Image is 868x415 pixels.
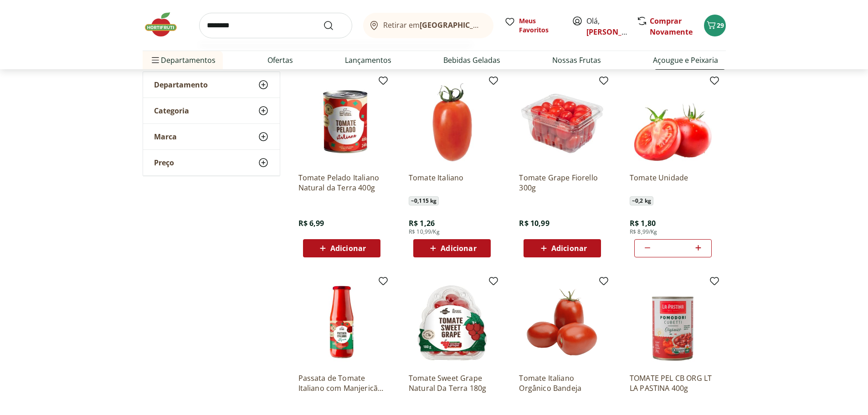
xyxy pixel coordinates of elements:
[150,49,216,71] span: Departamentos
[345,55,391,66] a: Lançamentos
[154,132,177,141] span: Marca
[519,279,606,366] img: Tomate Italiano Orgânico Bandeja
[519,218,549,228] span: R$ 10,99
[298,373,385,393] a: Passata de Tomate Italiano com Manjericão Natural da Terra 680g
[551,245,587,252] span: Adicionar
[298,279,385,366] img: Passata de Tomate Italiano com Manjericão Natural da Terra 680g
[409,279,495,366] img: Tomate Sweet Grape Natural Da Terra 180g
[143,98,280,123] button: Categoria
[409,79,495,165] img: Tomate Italiano
[630,373,716,393] a: TOMATE PEL CB ORG LT LA PASTINA 400g
[154,158,174,167] span: Preço
[586,27,646,37] a: [PERSON_NAME]
[519,173,606,193] a: Tomate Grape Fiorello 300g
[409,228,440,236] span: R$ 10,99/Kg
[630,228,657,236] span: R$ 8,99/Kg
[267,55,293,66] a: Ofertas
[630,196,653,205] span: ~ 0,2 kg
[298,173,385,193] a: Tomate Pelado Italiano Natural da Terra 400g
[519,373,606,393] a: Tomate Italiano Orgânico Bandeja
[154,80,208,89] span: Departamento
[443,55,500,66] a: Bebidas Geladas
[630,279,716,366] img: TOMATE PEL CB ORG LT LA PASTINA 400g
[330,245,366,252] span: Adicionar
[653,55,718,66] a: Açougue e Peixaria
[154,106,189,115] span: Categoria
[420,20,573,30] b: [GEOGRAPHIC_DATA]/[GEOGRAPHIC_DATA]
[143,150,280,175] button: Preço
[409,196,439,205] span: ~ 0,115 kg
[150,49,161,71] button: Menu
[409,373,495,393] a: Tomate Sweet Grape Natural Da Terra 180g
[519,16,561,35] span: Meus Favoritos
[650,16,693,37] a: Comprar Novamente
[504,16,561,35] a: Meus Favoritos
[552,55,601,66] a: Nossas Frutas
[298,79,385,165] img: Tomate Pelado Italiano Natural da Terra 400g
[586,15,627,37] span: Olá,
[717,21,724,30] span: 29
[199,13,352,38] input: search
[704,15,726,36] button: Carrinho
[630,79,716,165] img: Tomate Unidade
[409,218,435,228] span: R$ 1,26
[519,79,606,165] img: Tomate Grape Fiorello 300g
[143,11,188,38] img: Hortifruti
[524,239,601,257] button: Adicionar
[630,173,716,193] a: Tomate Unidade
[323,20,345,31] button: Submit Search
[143,72,280,97] button: Departamento
[303,239,380,257] button: Adicionar
[363,13,493,38] button: Retirar em[GEOGRAPHIC_DATA]/[GEOGRAPHIC_DATA]
[441,245,476,252] span: Adicionar
[143,124,280,149] button: Marca
[413,239,491,257] button: Adicionar
[383,21,484,29] span: Retirar em
[409,173,495,193] a: Tomate Italiano
[298,218,324,228] span: R$ 6,99
[630,218,656,228] span: R$ 1,80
